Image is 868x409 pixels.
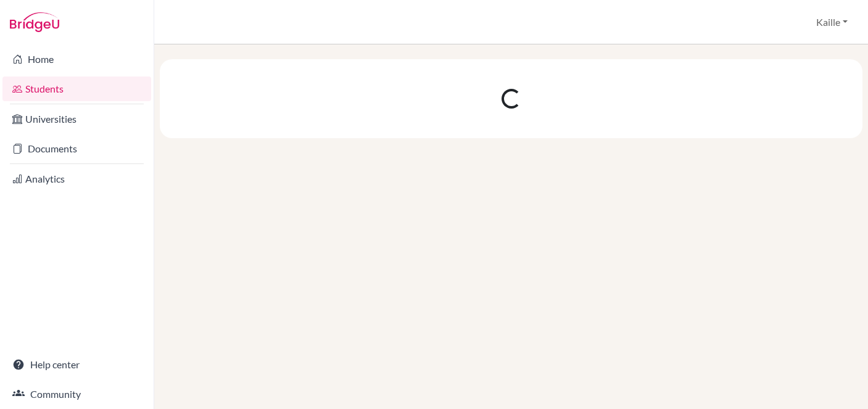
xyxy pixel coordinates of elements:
[811,10,853,34] button: Kaille
[2,352,151,377] a: Help center
[2,47,151,72] a: Home
[2,382,151,407] a: Community
[2,167,151,191] a: Analytics
[2,107,151,131] a: Universities
[2,76,151,101] a: Students
[10,12,59,32] img: Bridge-U
[2,136,151,161] a: Documents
